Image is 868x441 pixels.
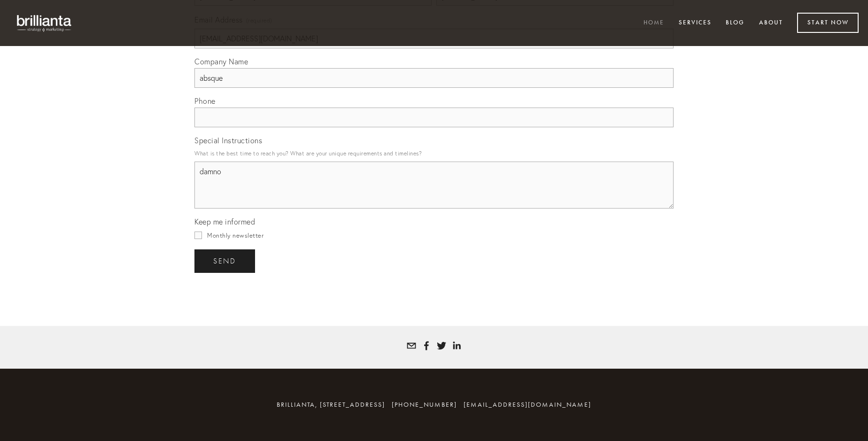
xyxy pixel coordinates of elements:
span: Phone [194,96,216,106]
a: Home [637,15,670,31]
a: [EMAIL_ADDRESS][DOMAIN_NAME] [464,401,591,409]
a: Tatyana White [452,341,461,350]
img: brillianta - research, strategy, marketing [9,9,80,37]
a: Services [673,15,718,31]
span: send [213,257,236,265]
button: sendsend [194,249,255,273]
span: Keep me informed [194,217,255,226]
span: Company Name [194,57,248,66]
a: Tatyana Bolotnikov White [422,341,431,350]
span: Special Instructions [194,136,262,145]
a: About [753,15,789,31]
p: What is the best time to reach you? What are your unique requirements and timelines? [194,147,674,160]
input: Monthly newsletter [194,232,202,239]
span: Monthly newsletter [207,232,263,239]
a: Tatyana White [437,341,446,350]
span: [PHONE_NUMBER] [392,401,457,409]
a: Start Now [797,13,859,33]
a: Blog [720,15,751,31]
textarea: damno [194,162,674,209]
span: brillianta, [STREET_ADDRESS] [277,401,385,409]
a: tatyana@brillianta.com [407,341,416,350]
